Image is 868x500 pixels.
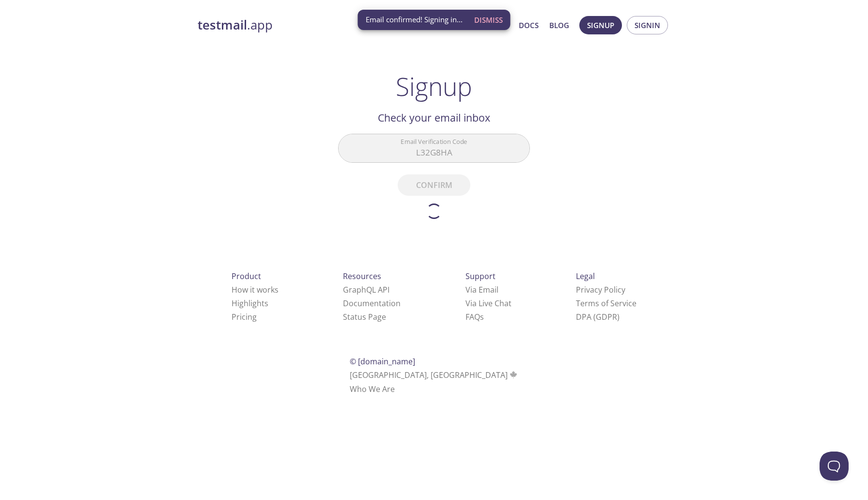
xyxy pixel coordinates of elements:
[820,452,849,481] iframe: Help Scout Beacon - Open
[576,312,620,322] a: DPA (GDPR)
[343,312,386,322] a: Status Page
[350,370,519,380] span: [GEOGRAPHIC_DATA], [GEOGRAPHIC_DATA]
[198,16,247,33] strong: testmail
[350,384,395,394] a: Who We Are
[232,312,257,322] a: Pricing
[396,72,472,101] h1: Signup
[343,284,389,295] a: GraphQL API
[474,14,503,26] span: Dismiss
[470,11,507,29] button: Dismiss
[465,284,498,295] a: Via Email
[627,16,668,34] button: Signin
[635,19,660,31] span: Signin
[465,298,511,309] a: Via Live Chat
[232,284,279,295] a: How it works
[350,356,415,367] span: © [DOMAIN_NAME]
[366,15,463,25] span: Email confirmed! Signing in...
[338,109,530,126] h2: Check your email inbox
[576,271,595,281] span: Legal
[465,312,484,322] a: FAQ
[232,271,261,281] span: Product
[587,19,614,31] span: Signup
[576,298,636,309] a: Terms of Service
[343,271,381,281] span: Resources
[343,298,401,309] a: Documentation
[480,312,484,322] span: s
[549,19,569,31] a: Blog
[465,271,496,281] span: Support
[519,19,539,31] a: Docs
[232,298,268,309] a: Highlights
[576,284,625,295] a: Privacy Policy
[579,16,622,34] button: Signup
[198,17,425,33] a: testmail.app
